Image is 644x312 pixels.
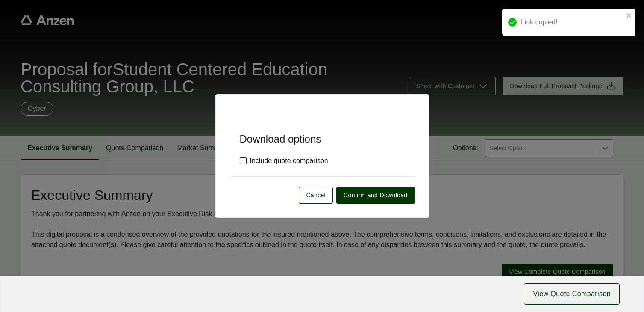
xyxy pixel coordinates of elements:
[521,17,623,27] div: Link copied!
[626,12,632,19] button: close
[229,119,415,146] h5: Download options
[533,289,611,299] span: View Quote Comparison
[336,187,415,204] button: Confirm and Download
[306,191,326,200] span: Cancel
[344,191,407,200] span: Confirm and Download
[524,283,620,305] button: View Quote Comparison
[240,156,328,166] label: Include quote comparison
[299,187,333,204] button: Cancel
